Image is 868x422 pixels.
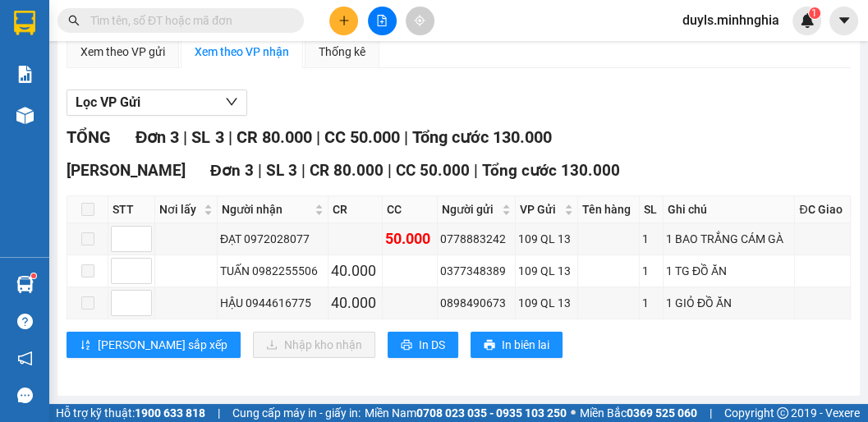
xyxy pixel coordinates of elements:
strong: 1900 633 818 [135,406,205,420]
span: SL 3 [191,127,223,147]
div: 0898490673 [440,294,512,312]
span: Hỗ trợ kỹ thuật: [56,404,205,422]
span: down [225,95,238,108]
span: printer [484,339,495,352]
span: | [403,127,407,147]
th: Tên hàng [578,196,640,223]
span: search [68,15,80,26]
div: 1 [642,230,660,248]
div: Thống kê [319,43,365,61]
th: SL [640,196,664,223]
span: Người nhận [222,200,311,218]
span: In DS [419,336,445,354]
sup: 1 [809,7,820,19]
img: icon-new-feature [800,13,815,28]
div: 40.000 [331,291,379,314]
span: CC 50.000 [324,127,399,147]
div: 1 [642,262,660,280]
span: Lọc VP Gửi [76,92,140,112]
span: Nơi lấy [159,200,200,218]
span: question-circle [17,314,33,329]
input: Tìm tên, số ĐT hoặc mã đơn [90,11,284,30]
th: STT [108,196,155,223]
th: CR [328,196,383,223]
span: copyright [777,407,788,419]
div: 50.000 [385,227,434,250]
button: printerIn biên lai [471,332,563,358]
span: CR 80.000 [310,161,383,180]
button: printerIn DS [388,332,458,358]
div: 1 GIỎ ĐỒ ĂN [666,294,792,312]
span: CR 80.000 [236,127,311,147]
div: 0778883242 [440,230,512,248]
td: 109 QL 13 [516,223,578,255]
strong: 0708 023 035 - 0935 103 250 [416,406,567,420]
div: 109 QL 13 [518,262,575,280]
div: TUẤN 0982255506 [220,262,325,280]
span: sort-ascending [80,339,91,352]
span: 1 [811,7,817,19]
span: [PERSON_NAME] sắp xếp [98,336,227,354]
button: file-add [368,7,397,35]
span: [PERSON_NAME] [67,161,186,180]
th: CC [383,196,437,223]
span: | [301,161,305,180]
strong: 0369 525 060 [627,406,697,420]
span: | [710,404,712,422]
span: Tổng cước 130.000 [411,127,551,147]
span: CC 50.000 [396,161,470,180]
img: logo-vxr [14,11,35,35]
span: ⚪️ [571,410,576,416]
span: caret-down [837,13,852,28]
img: warehouse-icon [16,276,34,293]
span: | [218,404,220,422]
button: aim [406,7,434,35]
span: Tổng cước 130.000 [482,161,620,180]
button: downloadNhập kho nhận [253,332,375,358]
span: Người gửi [442,200,498,218]
div: Xem theo VP nhận [195,43,289,61]
img: solution-icon [16,66,34,83]
div: 109 QL 13 [518,294,575,312]
span: notification [17,351,33,366]
span: plus [338,15,350,26]
span: Đơn 3 [210,161,254,180]
span: Miền Nam [365,404,567,422]
span: file-add [376,15,388,26]
sup: 1 [31,273,36,278]
td: 109 QL 13 [516,287,578,319]
span: | [183,127,187,147]
span: TỔNG [67,127,111,147]
th: Ghi chú [664,196,796,223]
span: SL 3 [266,161,297,180]
div: 1 BAO TRẮNG CÁM GÀ [666,230,792,248]
span: | [315,127,319,147]
button: plus [329,7,358,35]
span: | [227,127,232,147]
div: 109 QL 13 [518,230,575,248]
div: 40.000 [331,259,379,282]
span: duyls.minhnghia [669,10,792,30]
span: | [258,161,262,180]
span: | [474,161,478,180]
button: sort-ascending[PERSON_NAME] sắp xếp [67,332,241,358]
span: message [17,388,33,403]
div: HẬU 0944616775 [220,294,325,312]
span: aim [414,15,425,26]
span: VP Gửi [520,200,561,218]
th: ĐC Giao [795,196,851,223]
td: 109 QL 13 [516,255,578,287]
div: 1 TG ĐỒ ĂN [666,262,792,280]
span: printer [401,339,412,352]
div: 1 [642,294,660,312]
span: Đơn 3 [135,127,179,147]
img: warehouse-icon [16,107,34,124]
span: Cung cấp máy in - giấy in: [232,404,361,422]
span: In biên lai [502,336,549,354]
button: caret-down [829,7,858,35]
div: ĐẠT 0972028077 [220,230,325,248]
span: | [388,161,392,180]
div: Xem theo VP gửi [80,43,165,61]
span: Miền Bắc [580,404,697,422]
button: Lọc VP Gửi [67,89,247,116]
